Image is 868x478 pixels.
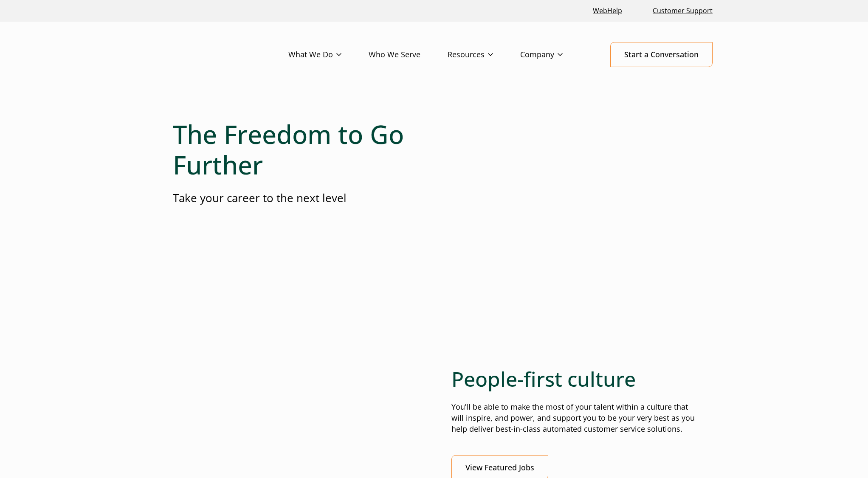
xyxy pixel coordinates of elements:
[589,2,626,20] a: Link opens in a new window
[155,45,288,65] a: Link to homepage of Intradiem
[448,42,520,67] a: Resources
[155,45,234,65] img: Intradiem
[451,367,695,391] h2: People-first culture
[649,2,716,20] a: Customer Support
[173,190,434,206] p: Take your career to the next level
[451,402,695,435] p: You’ll be able to make the most of your talent within a culture that will inspire, and power, and...
[520,42,590,67] a: Company
[288,42,369,67] a: What We Do
[369,42,448,67] a: Who We Serve
[610,42,713,67] a: Start a Conversation
[173,119,434,180] h1: The Freedom to Go Further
